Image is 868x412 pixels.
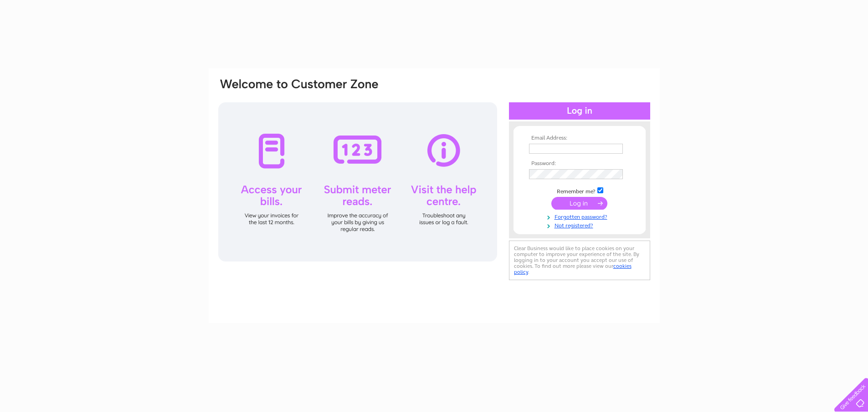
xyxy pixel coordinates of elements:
td: Remember me? [527,186,632,195]
th: Password: [527,161,632,167]
div: Clear Business would like to place cookies on your computer to improve your experience of the sit... [509,241,650,280]
a: Forgotten password? [529,212,632,221]
input: Submit [551,197,607,210]
a: cookies policy [514,263,632,275]
a: Not registered? [529,221,632,229]
th: Email Address: [527,135,632,141]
